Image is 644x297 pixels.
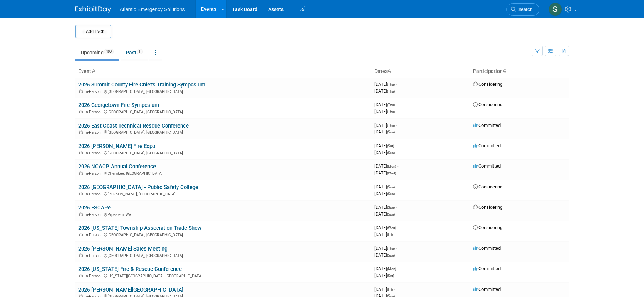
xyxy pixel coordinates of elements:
th: Event [75,65,372,78]
span: [DATE] [374,150,395,155]
a: Search [506,3,539,16]
span: (Fri) [387,288,393,292]
span: Considering [473,81,502,87]
span: [DATE] [374,252,395,258]
span: Committed [473,143,501,148]
span: Considering [473,184,502,189]
a: Sort by Event Name [91,68,95,74]
span: (Mon) [387,267,396,271]
span: [DATE] [374,273,394,278]
span: 1 [137,49,143,54]
div: Cherokee, [GEOGRAPHIC_DATA] [78,170,369,176]
span: - [395,143,396,148]
img: In-Person Event [79,212,83,216]
span: Committed [473,123,501,128]
span: (Fri) [387,233,393,237]
span: [DATE] [374,246,397,251]
a: Sort by Participation Type [503,68,506,74]
span: - [397,266,398,271]
span: [DATE] [374,287,395,292]
span: In-Person [85,212,103,217]
span: (Sun) [387,192,395,196]
span: (Sun) [387,253,395,257]
span: 100 [104,49,114,54]
div: [GEOGRAPHIC_DATA], [GEOGRAPHIC_DATA] [78,109,369,114]
span: [DATE] [374,81,397,87]
span: In-Person [85,151,103,155]
img: In-Person Event [79,110,83,113]
a: Upcoming100 [75,46,119,59]
img: In-Person Event [79,151,83,154]
span: [DATE] [374,225,398,230]
img: In-Person Event [79,192,83,195]
span: (Wed) [387,226,396,230]
a: 2026 [PERSON_NAME] Sales Meeting [78,246,167,252]
span: Atlantic Emergency Solutions [120,6,185,12]
div: [GEOGRAPHIC_DATA], [GEOGRAPHIC_DATA] [78,88,369,94]
img: In-Person Event [79,274,83,277]
span: (Thu) [387,124,395,128]
span: [DATE] [374,232,393,237]
span: - [397,225,398,230]
span: - [396,123,397,128]
span: In-Person [85,233,103,237]
span: (Thu) [387,89,395,93]
span: - [397,163,398,169]
th: Participation [470,65,569,78]
span: - [394,287,395,292]
span: In-Person [85,274,103,278]
span: [DATE] [374,143,396,148]
span: [DATE] [374,184,397,189]
span: Considering [473,102,502,107]
div: [US_STATE][GEOGRAPHIC_DATA], [GEOGRAPHIC_DATA] [78,273,369,278]
span: [DATE] [374,102,397,107]
span: [DATE] [374,88,395,94]
img: In-Person Event [79,89,83,93]
div: [PERSON_NAME], [GEOGRAPHIC_DATA] [78,191,369,197]
a: 2026 Georgetown Fire Symposium [78,102,159,108]
a: Past1 [121,46,148,59]
img: Stephanie Hood [549,3,562,16]
a: 2026 [GEOGRAPHIC_DATA] - Public Safety College [78,184,198,190]
img: ExhibitDay [75,6,111,13]
span: In-Person [85,130,103,135]
div: [GEOGRAPHIC_DATA], [GEOGRAPHIC_DATA] [78,150,369,155]
div: [GEOGRAPHIC_DATA], [GEOGRAPHIC_DATA] [78,129,369,135]
a: 2026 NCACP Annual Conference [78,163,156,170]
img: In-Person Event [79,130,83,134]
img: In-Person Event [79,233,83,236]
span: (Thu) [387,83,395,86]
span: In-Person [85,89,103,94]
div: Pipestem, WV [78,211,369,217]
span: In-Person [85,253,103,258]
a: 2026 [US_STATE] Township Association Trade Show [78,225,201,231]
span: (Thu) [387,103,395,107]
div: [GEOGRAPHIC_DATA], [GEOGRAPHIC_DATA] [78,232,369,237]
span: In-Person [85,171,103,176]
span: [DATE] [374,204,397,210]
span: (Mon) [387,164,396,168]
span: - [396,81,397,87]
span: (Sat) [387,274,394,278]
span: Committed [473,266,501,271]
span: Committed [473,246,501,251]
span: In-Person [85,192,103,197]
span: [DATE] [374,163,398,169]
span: [DATE] [374,266,398,271]
a: 2026 [PERSON_NAME][GEOGRAPHIC_DATA] [78,287,183,293]
span: Considering [473,204,502,210]
span: [DATE] [374,123,397,128]
div: [GEOGRAPHIC_DATA], [GEOGRAPHIC_DATA] [78,252,369,258]
span: (Sun) [387,212,395,216]
span: [DATE] [374,191,395,196]
span: Committed [473,163,501,169]
span: [DATE] [374,109,395,114]
span: (Thu) [387,110,395,114]
button: Add Event [75,25,111,38]
span: [DATE] [374,211,395,217]
a: 2026 [US_STATE] Fire & Rescue Conference [78,266,182,272]
span: - [396,184,397,189]
th: Dates [372,65,470,78]
span: (Sun) [387,130,395,134]
span: - [396,102,397,107]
